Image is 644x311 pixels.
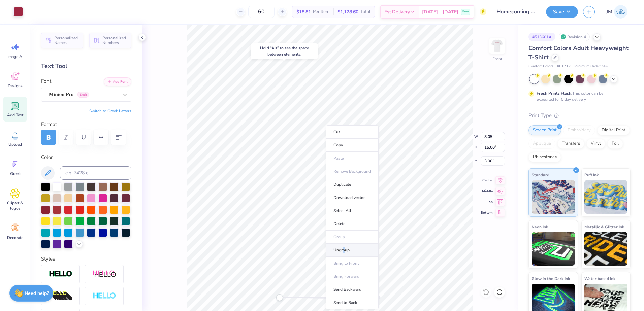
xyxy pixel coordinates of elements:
strong: Need help? [25,290,49,297]
span: Greek [10,171,21,176]
img: Negative Space [93,292,116,300]
span: # C1717 [557,64,571,69]
li: Delete [326,217,379,231]
button: Add Font [104,77,131,86]
div: Accessibility label [276,294,283,301]
div: Front [492,56,502,62]
div: Transfers [557,139,584,149]
span: Puff Ink [584,171,599,178]
span: Total [360,8,371,15]
label: Format [41,120,131,128]
input: e.g. 7428 c [60,166,131,180]
input: Untitled Design [491,5,541,19]
div: Hold “Alt” to see the space between elements. [251,43,318,59]
img: Front [490,39,504,53]
img: Metallic & Glitter Ink [584,232,628,266]
span: $1,128.60 [337,8,358,15]
div: Vinyl [586,139,605,149]
img: Neon Ink [532,232,575,266]
li: Select All [326,204,379,217]
button: Personalized Names [41,33,83,48]
img: Puff Ink [584,180,628,214]
li: Cut [326,125,379,139]
span: Designs [8,83,23,89]
label: Font [41,77,51,85]
span: Glow in the Dark Ink [532,275,570,282]
div: This color can be expedited for 5 day delivery. [537,90,619,102]
button: Switch to Greek Letters [89,108,131,114]
span: Clipart & logos [4,200,26,211]
span: Per Item [313,8,329,15]
li: Copy [326,139,379,152]
li: Ungroup [326,244,379,257]
span: Minimum Order: 24 + [574,64,608,69]
input: – – [248,6,275,18]
img: Stroke [49,270,72,278]
span: Water based Ink [584,275,615,282]
img: Joshua Malaki [614,5,627,19]
div: Screen Print [528,125,561,135]
span: Add Text [7,112,23,118]
label: Styles [41,255,55,263]
span: Middle [481,188,493,194]
li: Duplicate [326,178,379,191]
img: Shadow [93,270,116,278]
strong: Fresh Prints Flash: [537,91,572,96]
div: Rhinestones [528,152,561,162]
span: [DATE] - [DATE] [422,8,458,15]
button: Save [546,6,578,18]
div: Text Tool [41,62,131,71]
li: Download vector [326,191,379,204]
span: Free [462,9,469,14]
span: Bottom [481,210,493,215]
span: Decorate [7,235,23,240]
span: Upload [8,142,22,147]
span: Center [481,178,493,183]
img: Standard [532,180,575,214]
div: Digital Print [597,125,630,135]
span: Top [481,199,493,205]
span: Est. Delivery [384,8,410,15]
label: Color [41,153,131,161]
span: Comfort Colors Adult Heavyweight T-Shirt [528,44,629,61]
div: Print Type [528,112,631,119]
li: Send Backward [326,283,379,296]
span: Standard [532,171,549,178]
span: JM [606,8,612,16]
span: Personalized Names [54,36,79,45]
button: Personalized Numbers [89,33,131,48]
div: Applique [528,139,555,149]
span: Neon Ink [532,223,548,230]
span: Image AI [7,54,23,59]
div: # 513601A [528,33,555,41]
div: Revision 4 [559,33,590,41]
div: Embroidery [563,125,595,135]
div: Foil [607,139,623,149]
span: Comfort Colors [528,64,553,69]
span: Personalized Numbers [102,36,127,45]
img: 3D Illusion [49,291,72,302]
span: Metallic & Glitter Ink [584,223,624,230]
a: JM [603,5,631,19]
li: Send to Back [326,296,379,309]
span: $18.81 [296,8,311,15]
